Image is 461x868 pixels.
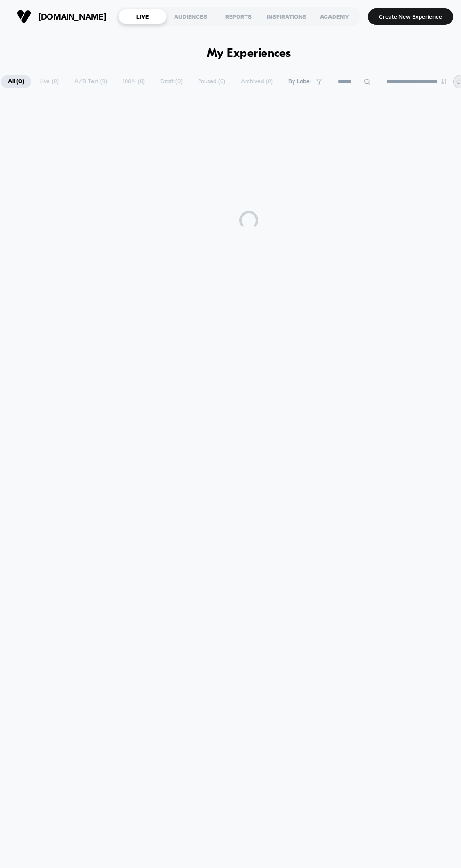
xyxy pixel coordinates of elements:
[262,9,310,24] div: INSPIRATIONS
[1,75,31,88] span: All ( 0 )
[207,47,291,61] h1: My Experiences
[14,9,109,24] button: [DOMAIN_NAME]
[368,8,453,25] button: Create New Experience
[167,9,215,24] div: AUDIENCES
[17,9,31,24] img: Visually logo
[215,9,262,24] div: REPORTS
[310,9,358,24] div: ACADEMY
[119,9,167,24] div: LIVE
[288,78,311,85] span: By Label
[441,79,447,84] img: end
[38,12,106,22] span: [DOMAIN_NAME]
